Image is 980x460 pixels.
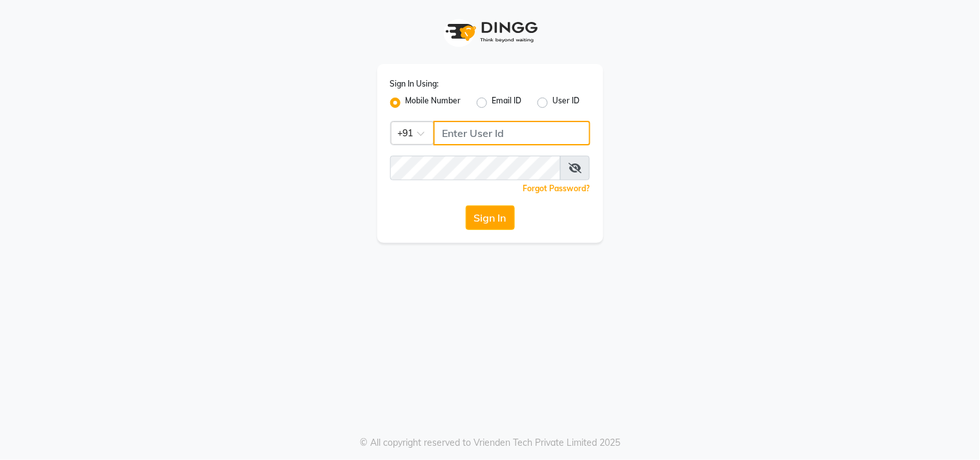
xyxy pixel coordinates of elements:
[439,13,542,51] img: logo1.svg
[390,156,561,180] input: Username
[390,78,439,90] label: Sign In Using:
[523,183,590,193] a: Forgot Password?
[433,121,590,145] input: Username
[492,95,522,110] label: Email ID
[466,205,515,230] button: Sign In
[553,95,580,110] label: User ID
[406,95,461,110] label: Mobile Number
